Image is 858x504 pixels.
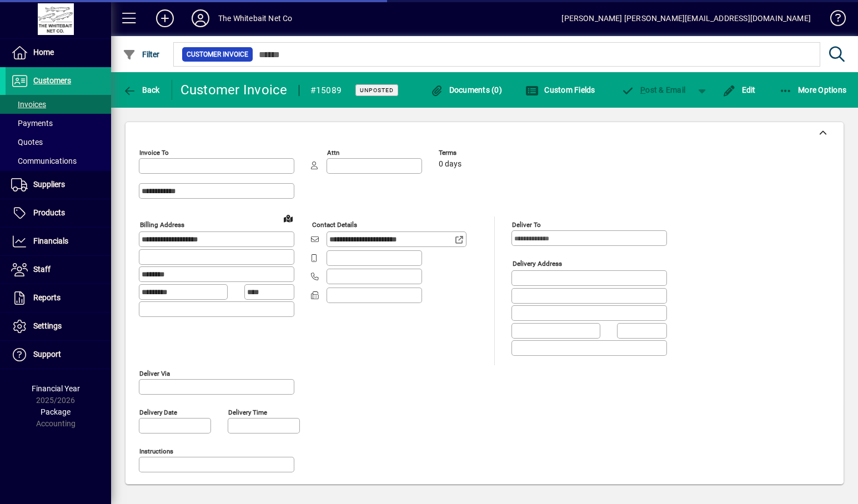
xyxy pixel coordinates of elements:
[11,157,77,165] span: Communications
[187,49,248,60] span: Customer Invoice
[6,133,111,152] a: Quotes
[439,160,461,169] span: 0 days
[6,313,111,340] a: Settings
[41,407,71,416] span: Package
[120,44,163,64] button: Filter
[33,180,65,189] span: Suppliers
[139,447,173,455] mat-label: Instructions
[561,9,811,27] div: [PERSON_NAME] [PERSON_NAME][EMAIL_ADDRESS][DOMAIN_NAME]
[218,9,293,27] div: The Whitebait Net Co
[6,199,111,227] a: Products
[310,82,342,99] div: #15089
[621,85,686,94] span: ost & Email
[822,2,844,38] a: Knowledge Base
[6,152,111,170] a: Communications
[523,80,598,100] button: Custom Fields
[11,100,46,109] span: Invoices
[6,341,111,369] a: Support
[427,80,505,100] button: Documents (0)
[139,369,170,377] mat-label: Deliver via
[616,80,691,100] button: Post & Email
[228,408,267,416] mat-label: Delivery time
[33,265,51,274] span: Staff
[6,39,111,67] a: Home
[33,321,62,330] span: Settings
[33,350,61,359] span: Support
[525,85,595,94] span: Custom Fields
[180,81,288,99] div: Customer Invoice
[776,80,850,100] button: More Options
[139,149,169,157] mat-label: Invoice To
[360,87,394,94] span: Unposted
[430,85,502,94] span: Documents (0)
[327,149,339,157] mat-label: Attn
[6,256,111,284] a: Staff
[33,76,71,85] span: Customers
[120,80,163,100] button: Back
[32,384,80,393] span: Financial Year
[33,293,61,302] span: Reports
[512,221,541,229] mat-label: Deliver To
[33,48,54,57] span: Home
[6,284,111,312] a: Reports
[6,228,111,255] a: Financials
[11,119,53,128] span: Payments
[123,85,160,94] span: Back
[779,85,847,94] span: More Options
[439,149,505,157] span: Terms
[183,8,218,28] button: Profile
[139,408,177,416] mat-label: Delivery date
[123,50,160,59] span: Filter
[6,114,111,133] a: Payments
[279,209,297,227] a: View on map
[6,171,111,199] a: Suppliers
[640,85,645,94] span: P
[722,85,756,94] span: Edit
[147,8,183,28] button: Add
[11,138,43,147] span: Quotes
[6,95,111,114] a: Invoices
[33,208,65,217] span: Products
[111,80,172,100] app-page-header-button: Back
[720,80,759,100] button: Edit
[33,236,68,245] span: Financials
